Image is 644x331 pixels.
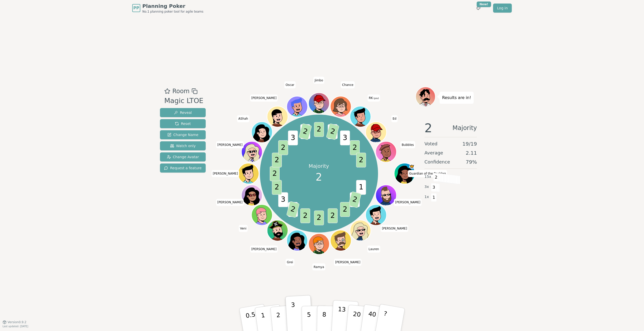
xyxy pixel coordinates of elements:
[462,140,477,147] span: 19 / 19
[160,141,206,150] button: Watch only
[250,94,278,102] span: Click to change your name
[172,87,190,96] span: Room
[250,246,278,253] span: Click to change your name
[367,94,380,102] span: Click to change your name
[474,4,483,13] button: New!
[408,170,447,177] span: Click to change your name
[391,115,398,122] span: Click to change your name
[160,108,206,117] button: Reveal
[351,107,370,126] button: Click to change your avatar
[160,152,206,161] button: Change Avatar
[8,320,26,324] span: Version 0.9.2
[288,130,298,145] span: 3
[175,121,191,126] span: Reset
[356,153,366,168] span: 2
[477,2,491,7] div: New!
[326,123,339,140] span: 2
[340,202,350,217] span: 2
[142,10,203,14] span: No.1 planning poker tool for agile teams
[174,110,192,115] span: Reveal
[291,301,297,329] p: 3
[340,130,350,145] span: 3
[424,158,450,165] span: Confidence
[160,163,206,173] button: Request a feature
[356,180,366,195] span: 1
[341,81,355,88] span: Click to change your name
[132,3,203,14] a: PPPlanning PokerNo.1 planning poker tool for agile teams
[431,183,437,192] span: 3
[316,170,322,185] span: 2
[424,184,429,190] span: 3 x
[216,199,244,206] span: Click to change your name
[424,149,443,156] span: Average
[424,122,432,134] span: 2
[348,191,361,208] span: 2
[433,173,439,182] span: 2
[3,320,26,324] button: Version0.9.2
[278,192,288,207] span: 3
[286,259,294,266] span: Click to change your name
[373,97,379,100] span: (you)
[278,140,288,155] span: 2
[284,81,296,88] span: Click to change your name
[309,162,329,170] p: Majority
[312,263,326,271] span: Click to change your name
[313,77,325,84] span: Click to change your name
[424,194,429,200] span: 1 x
[367,246,380,253] span: Click to change your name
[142,3,203,10] span: Planning Poker
[394,199,422,206] span: Click to change your name
[211,170,239,177] span: Click to change your name
[466,158,477,165] span: 79 %
[424,174,431,180] span: 15 x
[381,225,408,232] span: Click to change your name
[160,130,206,139] button: Change Name
[164,165,202,171] span: Request a feature
[466,149,477,156] span: 2.11
[286,201,300,218] span: 2
[328,208,337,223] span: 2
[334,259,362,266] span: Click to change your name
[424,140,438,147] span: Voted
[272,180,282,195] span: 2
[3,325,28,328] span: Last updated: [DATE]
[400,141,415,148] span: Click to change your name
[300,208,310,223] span: 2
[314,210,324,225] span: 2
[493,4,512,13] a: Log in
[164,87,170,96] button: Add as favourite
[350,140,360,155] span: 2
[167,132,198,137] span: Change Name
[170,143,196,148] span: Watch only
[160,119,206,128] button: Reset
[299,123,312,140] span: 2
[442,94,471,101] p: Results are in!
[270,166,280,181] span: 2
[133,5,139,11] span: PP
[237,115,249,122] span: Click to change your name
[164,96,203,106] div: Magic LTOE
[216,141,244,148] span: Click to change your name
[239,225,248,232] span: Click to change your name
[431,193,437,202] span: 1
[452,122,477,134] span: Majority
[409,164,414,169] span: Guardian of the Backlog is the host
[167,154,199,159] span: Change Avatar
[272,153,282,168] span: 2
[314,122,324,137] span: 2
